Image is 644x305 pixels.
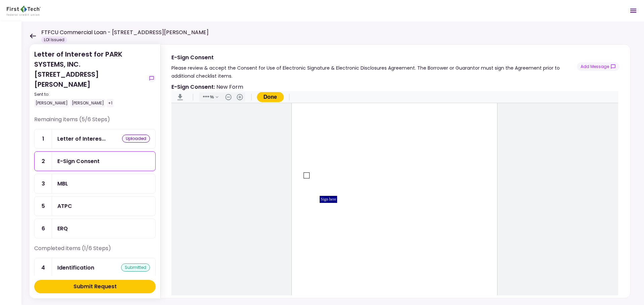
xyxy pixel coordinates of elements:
[57,224,68,233] div: ERQ
[41,28,209,36] h1: FTFCU Commercial Loan - [STREET_ADDRESS][PERSON_NAME]
[57,202,72,210] div: ATPC
[121,263,150,272] div: submitted
[35,197,52,216] div: 5
[35,174,52,193] div: 3
[35,258,52,277] div: 4
[577,62,620,71] button: show-messages
[148,74,156,82] button: show-messages
[34,219,156,238] a: 6ERQ
[57,263,94,272] div: Identification
[171,64,577,80] div: Please review & accept the Consent for Use of Electronic Signature & Electronic Disclosures Agree...
[57,135,106,143] div: Letter of Interest
[34,116,156,129] div: Remaining items (5/6 Steps)
[73,283,117,291] div: Submit Request
[171,53,577,62] div: E-Sign Consent
[34,151,156,171] a: 2E-Sign Consent
[34,91,145,97] div: Sent to:
[34,174,156,194] a: 3MBL
[107,99,114,107] div: +1
[70,99,105,107] div: [PERSON_NAME]
[171,83,215,91] strong: E-Sign Consent :
[122,135,150,143] div: uploaded
[41,36,67,43] div: LOI Issued
[7,6,41,16] img: Partner icon
[35,219,52,238] div: 6
[34,196,156,216] a: 5ATPC
[57,179,68,188] div: MBL
[34,244,156,258] div: Completed items (1/6 Steps)
[34,258,156,278] a: 4Identificationsubmitted
[34,49,145,107] div: Letter of Interest for PARK SYSTEMS, INC. [STREET_ADDRESS][PERSON_NAME]
[57,157,100,165] div: E-Sign Consent
[160,44,631,298] div: E-Sign ConsentPlease review & accept the Consent for Use of Electronic Signature & Electronic Dis...
[35,152,52,171] div: 2
[35,129,52,148] div: 1
[625,3,641,19] button: Open menu
[34,280,156,293] button: Submit Request
[171,83,243,91] div: New Form
[34,129,156,149] a: 1Letter of Interestuploaded
[34,99,69,107] div: [PERSON_NAME]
